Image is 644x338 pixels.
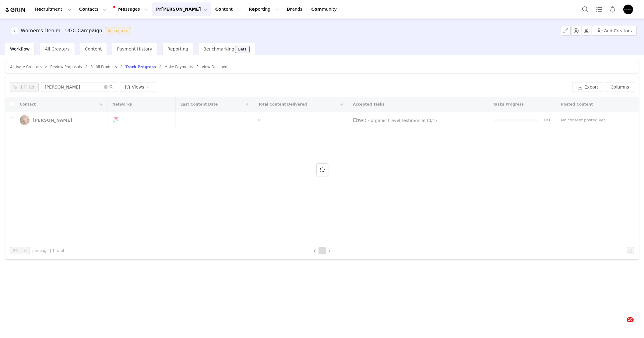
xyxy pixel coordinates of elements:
[23,249,27,253] i: icon: down
[328,249,331,253] i: icon: right
[202,65,227,69] span: View Declined
[32,248,64,253] span: per page | 1 total
[319,247,326,254] a: 1
[76,2,111,16] button: Contacts
[203,47,234,51] span: Benchmarking
[592,26,637,36] button: Add Creators
[105,27,131,34] span: In progress
[152,2,211,16] button: Program
[12,247,18,254] div: 25
[120,82,155,92] button: Views
[10,82,39,92] button: 1 Filter
[313,249,317,253] i: icon: left
[606,82,634,92] button: Columns
[45,47,69,51] span: All Creators
[21,27,102,34] h3: Women's Denim - UGC Campaign
[31,2,75,16] button: Recruitment
[11,27,134,34] span: [object Object]
[606,2,619,16] button: Notifications
[111,2,152,16] button: Messages
[311,247,318,254] li: Previous Page
[579,2,592,16] button: Search
[212,2,245,16] button: Content
[614,317,629,332] iframe: Intercom live chat
[620,5,639,14] button: Profile
[10,65,42,69] span: Activate Creators
[245,2,283,16] button: Reporting
[5,7,26,13] img: grin logo
[117,47,152,51] span: Payment History
[283,2,307,16] a: Brands
[41,82,117,92] input: Search...
[572,82,603,92] button: Export
[10,47,30,51] span: Workflow
[326,247,333,254] li: Next Page
[50,65,82,69] span: Review Proposals
[85,47,102,51] span: Content
[308,2,342,16] a: Community
[318,247,326,254] li: 1
[627,317,634,322] span: 10
[90,65,117,69] span: Fulfill Products
[164,65,193,69] span: Make Payments
[109,85,114,89] i: icon: search
[167,47,188,51] span: Reporting
[238,47,247,51] div: Beta
[623,5,633,14] img: 4ea883c1-9563-42ef-9ad1-007a79c45a4f.png
[125,65,156,69] span: Track Progress
[104,85,107,89] i: icon: close-circle
[592,2,606,16] a: Tasks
